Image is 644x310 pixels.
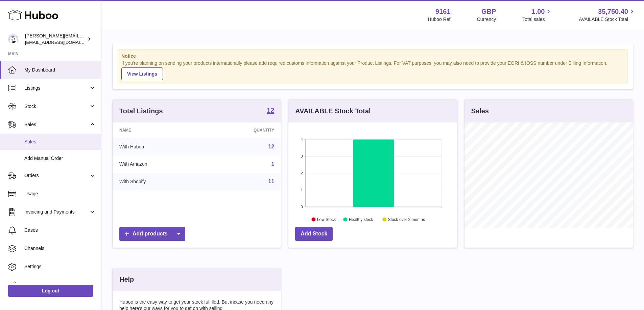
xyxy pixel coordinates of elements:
span: [EMAIL_ADDRESS][DOMAIN_NAME] [25,39,99,45]
text: Healthy stock [349,217,374,222]
a: 1 [271,161,274,167]
strong: 12 [267,107,274,114]
img: amyesmith31@gmail.com [8,34,18,44]
span: Invoicing and Payments [24,209,89,215]
span: Settings [24,263,96,270]
span: Sales [24,139,96,145]
a: 12 [268,144,275,149]
strong: 9161 [435,7,451,16]
span: Cases [24,227,96,233]
span: Total sales [522,16,552,23]
span: Sales [24,121,89,128]
span: My Dashboard [24,67,96,73]
h3: Total Listings [119,107,163,116]
strong: GBP [481,7,496,16]
td: With Huboo [113,138,205,156]
a: 35,750.40 AVAILABLE Stock Total [579,7,636,23]
div: Huboo Ref [428,16,451,23]
h3: Help [119,275,134,284]
a: 12 [267,107,274,115]
span: 35,750.40 [598,7,628,16]
span: Orders [24,172,89,179]
text: 3 [301,154,303,158]
span: Add Manual Order [24,155,96,162]
span: AVAILABLE Stock Total [579,16,636,23]
th: Quantity [205,122,281,138]
h3: Sales [471,107,489,116]
span: 1.00 [532,7,545,16]
td: With Shopify [113,173,205,190]
text: Stock over 2 months [388,217,425,222]
strong: Notice [121,53,624,59]
div: If you're planning on sending your products internationally please add required customs informati... [121,60,624,80]
div: Currency [477,16,496,23]
span: Listings [24,85,89,91]
a: 1.00 Total sales [522,7,552,23]
span: Stock [24,103,89,110]
text: 2 [301,171,303,175]
div: [PERSON_NAME][EMAIL_ADDRESS][DOMAIN_NAME] [25,33,86,46]
text: 4 [301,137,303,141]
a: 11 [268,178,275,184]
a: View Listings [121,67,163,80]
text: 0 [301,205,303,209]
a: Log out [8,285,93,297]
text: Low Stock [317,217,336,222]
th: Name [113,122,205,138]
span: Channels [24,245,96,252]
text: 1 [301,188,303,192]
a: Add products [119,227,185,241]
td: With Amazon [113,156,205,173]
span: Returns [24,282,96,288]
h3: AVAILABLE Stock Total [295,107,371,116]
a: Add Stock [295,227,333,241]
span: Usage [24,191,96,197]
